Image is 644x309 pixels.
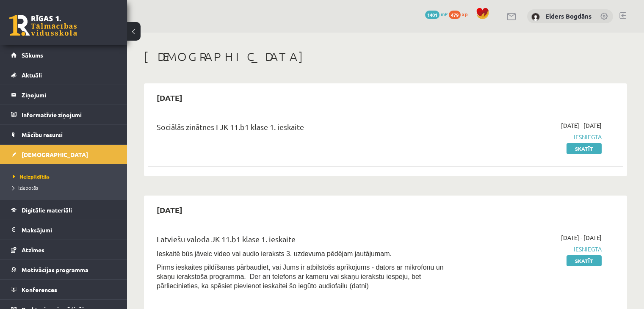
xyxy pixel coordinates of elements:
[462,245,602,254] span: Iesniegta
[425,11,439,19] span: 1401
[11,200,116,220] a: Digitālie materiāli
[22,105,116,124] legend: Informatīvie ziņojumi
[157,233,449,249] div: Latviešu valoda JK 11.b1 klase 1. ieskaite
[567,255,602,266] a: Skatīt
[22,151,88,158] span: [DEMOGRAPHIC_DATA]
[11,125,116,144] a: Mācību resursi
[22,206,72,214] span: Digitālie materiāli
[13,173,119,180] a: Neizpildītās
[449,11,472,17] a: 479 xp
[11,85,116,105] a: Ziņojumi
[157,121,449,137] div: Sociālās zinātnes I JK 11.b1 klase 1. ieskaite
[13,184,119,191] a: Izlabotās
[144,50,627,64] h1: [DEMOGRAPHIC_DATA]
[11,105,116,124] a: Informatīvie ziņojumi
[22,85,116,105] legend: Ziņojumi
[567,143,602,154] a: Skatīt
[425,11,448,17] a: 1401 mP
[441,11,448,17] span: mP
[11,145,116,164] a: [DEMOGRAPHIC_DATA]
[531,13,540,21] img: Elders Bogdāns
[11,280,116,299] a: Konferences
[449,11,461,19] span: 479
[157,264,444,290] span: Pirms ieskaites pildīšanas pārbaudiet, vai Jums ir atbilstošs aprīkojums - dators ar mikrofonu un...
[561,233,602,242] span: [DATE] - [DATE]
[11,240,116,259] a: Atzīmes
[22,266,88,273] span: Motivācijas programma
[9,15,77,36] a: Rīgas 1. Tālmācības vidusskola
[462,132,602,141] span: Iesniegta
[11,65,116,85] a: Aktuāli
[22,131,63,138] span: Mācību resursi
[13,173,50,180] span: Neizpildītās
[22,246,44,254] span: Atzīmes
[22,71,42,79] span: Aktuāli
[22,220,116,240] legend: Maksājumi
[11,260,116,279] a: Motivācijas programma
[148,200,191,220] h2: [DATE]
[22,51,43,59] span: Sākums
[11,45,116,65] a: Sākums
[13,184,38,191] span: Izlabotās
[462,11,467,17] span: xp
[22,286,57,293] span: Konferences
[545,12,591,20] a: Elders Bogdāns
[157,250,392,257] span: Ieskaitē būs jāveic video vai audio ieraksts 3. uzdevuma pēdējam jautājumam.
[148,88,191,108] h2: [DATE]
[561,121,602,130] span: [DATE] - [DATE]
[11,220,116,240] a: Maksājumi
